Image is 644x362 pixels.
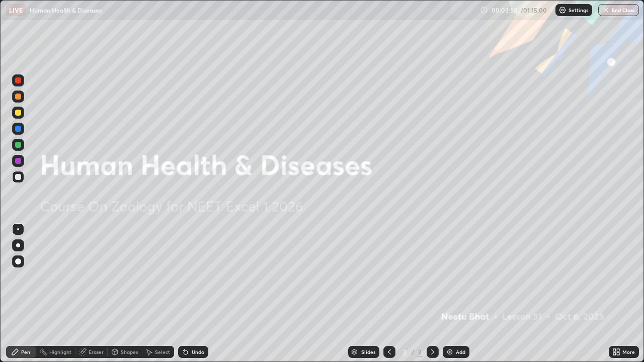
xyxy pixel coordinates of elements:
div: Add [456,349,465,354]
img: class-settings-icons [558,6,567,14]
div: Highlight [49,349,71,354]
img: end-class-cross [602,6,610,14]
div: Eraser [89,349,104,354]
div: / [412,349,415,355]
p: Settings [569,8,588,13]
div: 2 [417,347,423,356]
div: Select [155,349,170,354]
div: Slides [361,349,375,354]
img: add-slide-button [446,348,454,356]
div: Pen [21,349,30,354]
div: 2 [399,349,410,355]
div: More [622,349,635,354]
div: Undo [192,349,204,354]
p: Human Health & Diseases [30,6,102,14]
div: Shapes [121,349,138,354]
p: LIVE [9,6,23,14]
button: End Class [598,4,639,16]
